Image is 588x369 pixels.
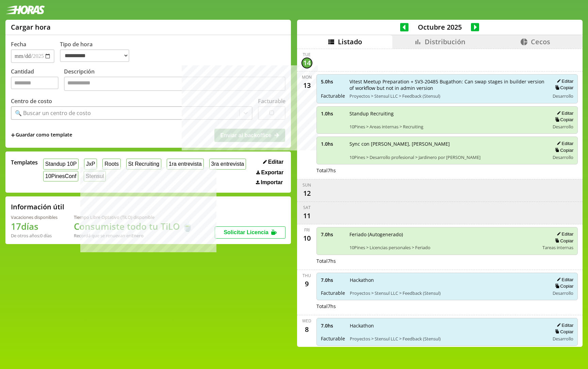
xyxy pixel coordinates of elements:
span: Sync con [PERSON_NAME], [PERSON_NAME] [349,141,545,147]
div: Vacaciones disponibles [11,214,58,220]
input: Cantidad [11,77,59,89]
span: +Guardar como template [11,131,72,139]
span: Proyectos > Stensul LLC > Feedback (Stensul) [349,93,545,99]
span: 7.0 hs [321,277,345,283]
label: Fecha [11,41,26,48]
div: Total 7 hs [316,258,578,264]
b: Enero [131,232,144,239]
button: 10PinesConf [43,171,78,181]
button: Solicitar Licencia [215,226,285,239]
div: Recordá que se renuevan en [74,232,193,239]
label: Facturable [258,97,285,105]
button: Copiar [553,117,573,123]
h1: 17 días [11,220,58,232]
button: 3ra entrevista [209,159,246,169]
button: Editar [555,322,573,328]
label: Cantidad [11,68,64,93]
span: 5.0 hs [321,78,345,85]
span: Listado [338,37,362,46]
button: Editar [555,110,573,116]
div: De otros años: 0 días [11,232,58,239]
div: Mon [302,74,312,80]
div: 13 [301,80,312,91]
button: Editar [555,78,573,84]
button: Copiar [553,238,573,244]
span: Tareas internas [542,244,573,251]
span: Proyectos > Stensul LLC > Feedback (Stensul) [350,336,545,342]
div: 14 [301,58,312,68]
span: Editar [268,159,283,165]
label: Centro de costo [11,97,52,105]
span: Standup Recruiting [349,110,545,117]
span: 7.0 hs [321,231,345,238]
span: Feriado (Autogenerado) [349,231,538,238]
span: Facturable [321,290,345,296]
div: 10 [301,233,312,244]
h1: Cargar hora [11,22,51,32]
span: Importar [261,179,283,186]
span: Proyectos > Stensul LLC > Feedback (Stensul) [350,290,545,296]
div: 11 [301,210,312,221]
span: + [11,131,15,139]
div: Total 7 hs [316,303,578,309]
button: Editar [555,277,573,283]
span: 7.0 hs [321,322,345,329]
button: Copiar [553,85,573,91]
span: 10Pines > Areas internas > Recruiting [349,124,545,130]
span: Distribución [425,37,465,46]
button: Editar [555,231,573,237]
button: Editar [261,159,285,165]
label: Descripción [64,68,285,93]
div: 🔍 Buscar un centro de costo [15,109,91,117]
button: Roots [102,159,120,169]
button: Editar [555,141,573,146]
span: Desarrollo [553,154,573,160]
label: Tipo de hora [60,41,135,63]
span: Templates [11,159,38,166]
img: logotipo [5,5,45,14]
span: Vitest Meetup Preparation + SV3-20485 Bugathon: Can swap stages in builder version of workflow bu... [349,78,545,91]
div: Total 7 hs [316,167,578,174]
span: Facturable [321,93,345,99]
span: Octubre 2025 [409,22,471,32]
span: 1.0 hs [321,141,345,147]
span: Desarrollo [553,93,573,99]
span: Facturable [321,335,345,342]
div: scrollable content [297,49,583,346]
button: JxP [84,159,97,169]
div: 12 [301,188,312,199]
select: Tipo de hora [60,49,129,62]
button: Copiar [553,329,573,335]
span: Hackathon [350,322,545,329]
button: Stensul [84,171,106,181]
button: Copiar [553,147,573,153]
button: 1ra entrevista [167,159,204,169]
h1: Consumiste todo tu TiLO 🍵 [74,220,193,232]
div: Tiempo Libre Optativo (TiLO) disponible [74,214,193,220]
div: Tue [303,52,311,58]
div: 9 [301,278,312,289]
span: 10Pines > Licencias personales > Feriado [349,244,538,251]
span: Desarrollo [553,124,573,130]
div: Sat [303,205,311,210]
div: Thu [303,273,311,278]
div: Fri [304,227,310,233]
button: Copiar [553,283,573,289]
div: 8 [301,324,312,335]
button: Exportar [254,169,285,176]
button: Standup 10P [43,159,79,169]
textarea: Descripción [64,77,285,91]
span: Hackathon [350,277,545,283]
span: Solicitar Licencia [224,229,268,235]
span: Desarrollo [553,290,573,296]
div: Wed [302,318,311,324]
span: Cecos [531,37,550,46]
span: 10Pines > Desarrollo profesional > Jardinero por [PERSON_NAME] [349,154,545,160]
button: St Recruiting [126,159,161,169]
h2: Información útil [11,202,64,211]
span: Exportar [261,170,283,176]
span: 1.0 hs [321,110,345,117]
div: Sun [303,182,311,188]
span: Desarrollo [553,336,573,342]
